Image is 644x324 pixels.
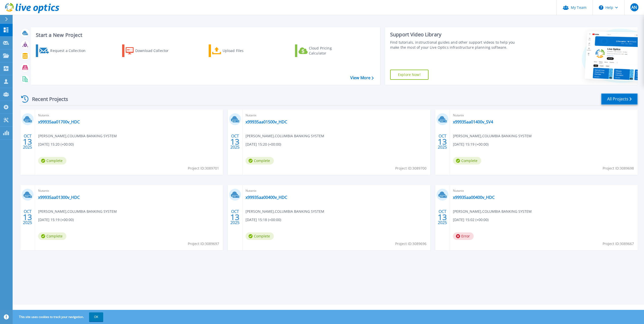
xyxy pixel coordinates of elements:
[390,70,428,80] a: Explore Now!
[453,133,532,139] span: [PERSON_NAME] , COLUMBIA BANKING SYSTEM
[246,113,427,118] span: Nutanix
[438,140,447,144] span: 13
[246,217,281,223] span: [DATE] 15:18 (+00:00)
[603,241,634,247] span: Project ID: 3089667
[453,157,481,165] span: Complete
[246,195,287,200] a: x99935aa00400v_HDC
[38,217,74,223] span: [DATE] 15:19 (+00:00)
[38,157,66,165] span: Complete
[50,46,91,56] div: Request a Collection
[23,208,32,226] div: OCT 2025
[395,241,426,247] span: Project ID: 3089696
[453,119,493,124] a: x99935aa01400v_SV4
[38,142,74,147] span: [DATE] 15:20 (+00:00)
[223,46,263,56] div: Upload Files
[453,113,635,118] span: Nutanix
[23,215,32,219] span: 13
[230,208,240,226] div: OCT 2025
[230,132,240,151] div: OCT 2025
[38,133,117,139] span: [PERSON_NAME] , COLUMBIA BANKING SYSTEM
[395,166,426,171] span: Project ID: 3089700
[188,166,219,171] span: Project ID: 3089701
[309,46,349,56] div: Cloud Pricing Calculator
[453,232,474,240] span: Error
[38,209,117,214] span: [PERSON_NAME] , COLUMBIA BANKING SYSTEM
[89,312,103,321] button: OK
[603,166,634,171] span: Project ID: 3089698
[246,188,427,194] span: Nutanix
[453,209,532,214] span: [PERSON_NAME] , COLUMBIA BANKING SYSTEM
[230,215,239,219] span: 13
[135,46,176,56] div: Download Collector
[601,93,638,105] a: All Projects
[38,195,80,200] a: x99935aa01300v_HDC
[246,142,281,147] span: [DATE] 15:20 (+00:00)
[209,44,265,57] a: Upload Files
[38,113,220,118] span: Nutanix
[246,209,324,214] span: [PERSON_NAME] , COLUMBIA BANKING SYSTEM
[438,132,447,151] div: OCT 2025
[36,44,92,57] a: Request a Collection
[295,44,351,57] a: Cloud Pricing Calculator
[453,217,489,223] span: [DATE] 15:02 (+00:00)
[350,75,374,80] a: View More
[36,32,373,38] h3: Start a New Project
[246,119,287,124] a: x99935aa01500v_HDC
[438,215,447,219] span: 13
[230,140,239,144] span: 13
[390,40,521,50] div: Find tutorials, instructional guides and other support videos to help you make the most of your L...
[14,312,103,321] span: This site uses cookies to track your navigation.
[23,132,32,151] div: OCT 2025
[246,133,324,139] span: [PERSON_NAME] , COLUMBIA BANKING SYSTEM
[122,44,178,57] a: Download Collector
[390,31,521,38] div: Support Video Library
[38,232,66,240] span: Complete
[453,188,635,194] span: Nutanix
[246,157,274,165] span: Complete
[453,195,495,200] a: x99935aa00400v_HDC
[246,232,274,240] span: Complete
[38,119,80,124] a: x99935aa01700v_HDC
[38,188,220,194] span: Nutanix
[631,5,637,9] span: AN
[438,208,447,226] div: OCT 2025
[453,142,489,147] span: [DATE] 15:19 (+00:00)
[19,93,75,105] div: Recent Projects
[188,241,219,247] span: Project ID: 3089697
[23,140,32,144] span: 13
